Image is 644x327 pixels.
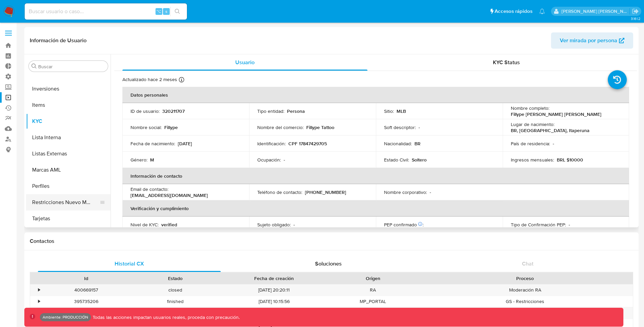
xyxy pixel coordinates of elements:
span: KYC Status [493,58,520,66]
button: search-icon [170,7,184,16]
p: ID de usuario : [130,108,160,114]
div: [DATE] 20:20:11 [220,284,329,296]
p: Soft descriptor : [384,124,416,130]
div: Estado [136,275,215,282]
p: Nombre social : [130,124,162,130]
button: Perfiles [26,178,111,194]
h1: Información de Usuario [30,37,87,44]
div: • [38,298,40,305]
a: Salir [632,8,639,15]
p: Nacionalidad : [384,141,412,147]
span: Ver mirada por persona [560,32,617,49]
input: Buscar [38,64,105,70]
p: Fillype [164,124,178,130]
p: Nombre corporativo : [384,189,427,195]
p: M [150,157,154,163]
p: - [553,141,554,147]
p: Identificación : [257,141,286,147]
p: - [293,222,295,228]
p: jorge.diazserrato@mercadolibre.com.co [562,8,630,15]
p: Fillype [PERSON_NAME] [PERSON_NAME] [511,111,601,117]
button: Listas Externas [26,146,111,162]
p: Teléfono de contacto : [257,189,302,195]
button: Restricciones Nuevo Mundo [26,194,105,210]
span: Historial CX [115,260,144,268]
p: Soltero [412,157,427,163]
p: - [430,189,431,195]
p: PEP confirmado : [384,222,424,228]
p: Email de contacto : [130,186,168,192]
p: Tipo entidad : [257,108,284,114]
p: Lugar de nacimiento : [511,121,554,127]
p: - [284,157,285,163]
p: Nivel de KYC : [130,222,159,228]
button: Marcas AML [26,162,111,178]
div: MP_PORTAL [329,296,418,307]
p: Género : [130,157,147,163]
div: Contato inicial - SOS MP [418,307,633,319]
p: Ambiente: PRODUCCIÓN [43,316,88,319]
div: Fecha de creación [224,275,324,282]
p: Sujeto obligado : [257,222,291,228]
th: Datos personales [122,87,629,103]
p: BR [414,141,421,147]
div: Id [47,275,126,282]
div: GS - Restricciones [418,296,633,307]
input: Buscar usuario o caso... [25,7,187,16]
p: Actualizado hace 2 meses [122,76,177,83]
div: finished [131,307,220,319]
p: verified [161,222,177,228]
button: KYC [26,113,111,129]
div: Moderación RA [418,284,633,296]
th: Información de contacto [122,168,629,184]
p: [PHONE_NUMBER] [305,189,346,195]
p: Fecha de nacimiento : [130,141,175,147]
div: [DATE] 16:07:30 [220,307,329,319]
p: Persona [287,108,305,114]
p: - [419,124,420,130]
p: Nombre del comercio : [257,124,304,130]
p: Ocupación : [257,157,281,163]
p: Fillype Tattoo [306,124,334,130]
a: Notificaciones [539,8,545,14]
span: Usuario [235,58,255,66]
span: Soluciones [315,260,342,268]
p: Sitio : [384,108,394,114]
p: Nombre completo : [511,105,549,111]
p: BRL $10000 [557,157,583,163]
div: MP_PORTAL [329,307,418,319]
th: Verificación y cumplimiento [122,200,629,217]
p: País de residencia : [511,141,550,147]
p: 320211707 [162,108,185,114]
div: • [38,287,40,293]
p: BR, [GEOGRAPHIC_DATA], Itaperuna [511,127,590,133]
button: Ver mirada por persona [551,32,633,49]
p: MLB [397,108,406,114]
div: finished [131,296,220,307]
p: - [569,222,570,228]
div: RA [329,284,418,296]
button: Lista Interna [26,129,111,146]
div: 395735206 [42,296,131,307]
p: Ingresos mensuales : [511,157,554,163]
button: Tarjetas [26,210,111,227]
span: Chat [522,260,533,268]
div: Origen [333,275,413,282]
div: 400669157 [42,284,131,296]
h1: Contactos [30,238,633,245]
p: Estado Civil : [384,157,409,163]
p: Todas las acciones impactan usuarios reales, proceda con precaución. [91,314,240,321]
p: Tipo de Confirmación PEP : [511,222,566,228]
div: 394921019 [42,307,131,319]
span: Accesos rápidos [495,8,532,15]
div: Proceso [422,275,628,282]
button: Items [26,97,111,113]
p: [DATE] [178,141,192,147]
p: [EMAIL_ADDRESS][DOMAIN_NAME] [130,192,208,198]
span: s [165,8,167,15]
div: closed [131,284,220,296]
div: [DATE] 10:15:56 [220,296,329,307]
p: CPF 17847429705 [288,141,327,147]
button: Buscar [31,64,37,69]
span: ⌥ [156,8,161,15]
